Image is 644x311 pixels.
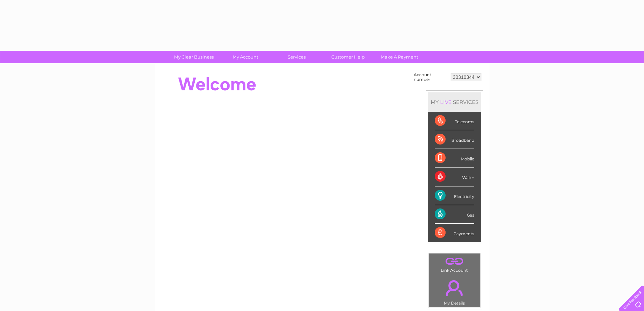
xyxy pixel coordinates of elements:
[269,51,325,63] a: Services
[439,99,453,105] div: LIVE
[428,274,481,308] td: My Details
[428,253,481,274] td: Link Account
[435,168,474,186] div: Water
[435,130,474,149] div: Broadband
[428,92,481,112] div: MY SERVICES
[217,51,273,63] a: My Account
[435,186,474,205] div: Electricity
[372,51,427,63] a: Make A Payment
[320,51,376,63] a: Customer Help
[435,224,474,242] div: Payments
[430,255,479,267] a: .
[435,149,474,168] div: Mobile
[430,276,479,300] a: .
[435,112,474,130] div: Telecoms
[412,71,449,84] td: Account number
[435,205,474,224] div: Gas
[166,51,222,63] a: My Clear Business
